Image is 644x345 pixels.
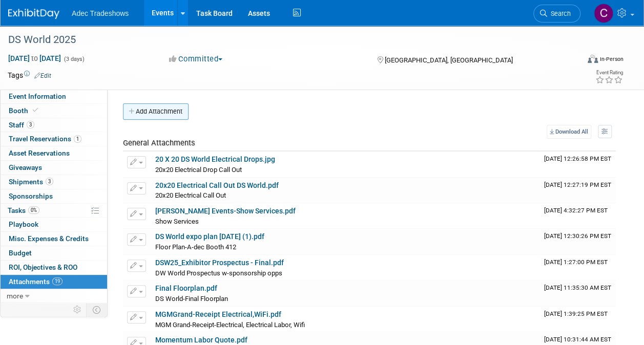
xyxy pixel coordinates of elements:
[123,103,189,120] button: Add Attachment
[1,132,107,146] a: Travel Reservations1
[8,70,51,80] td: Tags
[544,258,608,266] span: Upload Timestamp
[155,166,242,174] span: 20x20 Electrical Drop Call Out
[547,125,591,139] a: Download All
[155,284,217,292] a: Final Floorplan.pdf
[155,295,228,303] span: DS World-Final Floorplan
[544,181,611,188] span: Upload Timestamp
[8,206,39,214] span: Tasks
[544,207,608,214] span: Upload Timestamp
[9,121,34,129] span: Staff
[28,206,39,214] span: 0%
[1,204,107,218] a: Tasks0%
[9,163,42,171] span: Giveaways
[74,135,81,143] span: 1
[33,107,38,113] i: Booth reservation complete
[547,10,571,17] span: Search
[9,149,70,157] span: Asset Reservations
[155,243,236,251] span: Floor Plan-A-dec Booth 412
[540,255,616,281] td: Upload Timestamp
[155,191,226,199] span: 20x20 Electrical Call Out
[9,234,89,243] span: Misc. Expenses & Credits
[72,9,129,17] span: Adec Tradeshows
[1,161,107,175] a: Giveaways
[9,220,38,228] span: Playbook
[69,303,87,316] td: Personalize Event Tab Strip
[599,55,624,63] div: In-Person
[8,54,61,63] span: [DATE] [DATE]
[9,135,81,143] span: Travel Reservations
[9,192,53,200] span: Sponsorships
[1,189,107,203] a: Sponsorships
[1,232,107,246] a: Misc. Expenses & Credits
[385,56,513,64] span: [GEOGRAPHIC_DATA], [GEOGRAPHIC_DATA]
[540,307,616,332] td: Upload Timestamp
[544,232,611,240] span: Upload Timestamp
[544,336,611,343] span: Upload Timestamp
[27,121,34,128] span: 3
[540,178,616,203] td: Upload Timestamp
[123,138,195,147] span: General Attachments
[63,56,85,62] span: (3 days)
[1,146,107,160] a: Asset Reservations
[9,106,40,115] span: Booth
[9,249,32,257] span: Budget
[155,269,282,277] span: DW World Prospectus w-sponsorship opps
[1,261,107,274] a: ROI, Objectives & ROO
[30,54,39,62] span: to
[588,55,598,63] img: Format-Inperson.png
[155,181,279,189] a: 20x20 Electrical Call Out DS World.pdf
[46,178,53,185] span: 3
[540,203,616,229] td: Upload Timestamp
[533,5,580,23] a: Search
[155,207,296,215] a: [PERSON_NAME] Events-Show Services.pdf
[155,336,247,344] a: Momentum Labor Quote.pdf
[1,218,107,231] a: Playbook
[544,155,611,162] span: Upload Timestamp
[1,275,107,289] a: Attachments19
[155,310,281,318] a: MGMGrand-Receipt Electrical,WiFi.pdf
[594,4,613,23] img: Carol Schmidlin
[544,310,608,317] span: Upload Timestamp
[9,277,63,286] span: Attachments
[1,289,107,303] a: more
[544,284,611,291] span: Upload Timestamp
[1,90,107,103] a: Event Information
[1,118,107,132] a: Staff3
[9,178,53,186] span: Shipments
[540,152,616,177] td: Upload Timestamp
[165,54,226,64] button: Committed
[540,281,616,306] td: Upload Timestamp
[8,9,59,19] img: ExhibitDay
[1,175,107,189] a: Shipments3
[155,218,199,225] span: Show Services
[34,72,51,79] a: Edit
[9,92,66,100] span: Event Information
[9,263,77,271] span: ROI, Objectives & ROO
[595,70,623,75] div: Event Rating
[155,258,284,267] a: DSW25_Exhibitor Prospectus - Final.pdf
[540,229,616,254] td: Upload Timestamp
[52,277,63,285] span: 19
[7,292,23,300] span: more
[155,232,264,241] a: DS World expo plan [DATE] (1).pdf
[534,53,624,69] div: Event Format
[155,321,305,329] span: MGM Grand-Receipt-Electrical, Electrical Labor, Wifi
[155,155,275,163] a: 20 X 20 DS World Electrical Drops.jpg
[87,303,108,316] td: Toggle Event Tabs
[5,31,571,49] div: DS World 2025
[1,246,107,260] a: Budget
[1,104,107,118] a: Booth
